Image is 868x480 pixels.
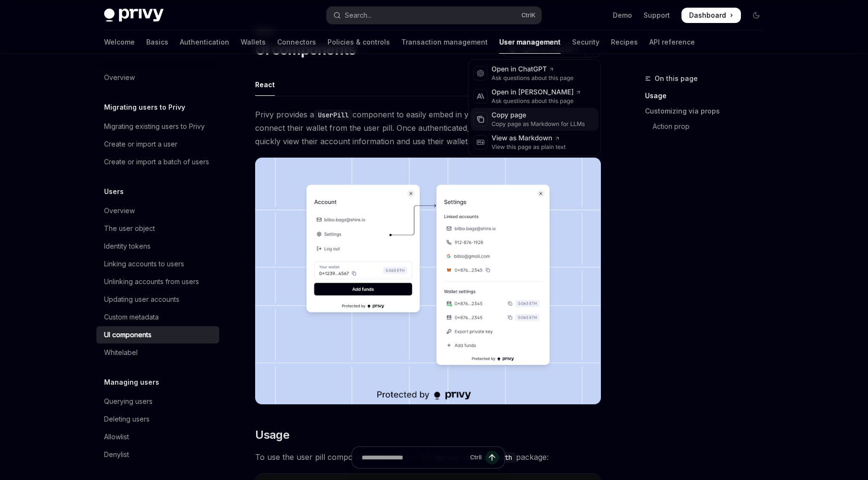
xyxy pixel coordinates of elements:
[492,134,566,143] div: View as Markdown
[241,31,266,54] a: Wallets
[96,220,219,237] a: The user object
[611,31,638,54] a: Recipes
[104,377,159,388] h5: Managing users
[104,31,135,54] a: Welcome
[96,153,219,171] a: Create or import a batch of users
[362,447,466,468] input: Ask a question...
[96,238,219,255] a: Identity tokens
[255,108,601,148] span: Privy provides a component to easily embed in your application. Users can login or connect their ...
[492,88,581,97] div: Open in [PERSON_NAME]
[104,396,152,407] div: Querying users
[492,65,574,74] div: Open in ChatGPT
[572,31,599,54] a: Security
[180,31,229,54] a: Authentication
[96,255,219,273] a: Linking accounts to users
[645,103,772,119] a: Customizing via props
[96,69,219,86] a: Overview
[327,7,541,24] button: Open search
[492,120,585,128] div: Copy page as Markdown for LLMs
[96,326,219,343] a: UI components
[681,8,741,23] a: Dashboard
[255,158,601,404] img: images/Userpill2.png
[255,73,275,96] div: React
[655,73,698,84] span: On this page
[521,11,536,19] span: Ctrl K
[492,143,566,151] div: View this page as plain text
[492,97,581,105] div: Ask questions about this page
[96,309,219,326] a: Custom metadata
[345,10,372,21] div: Search...
[328,31,390,54] a: Policies & controls
[104,413,150,425] div: Deleting users
[689,11,726,20] span: Dashboard
[104,347,138,358] div: Whitelabel
[104,294,179,305] div: Updating user accounts
[644,11,670,20] a: Support
[277,31,316,54] a: Connectors
[485,451,499,464] button: Send message
[96,136,219,153] a: Create or import a user
[104,102,185,113] h5: Migrating users to Privy
[104,205,135,217] div: Overview
[104,138,177,150] div: Create or import a user
[492,74,574,82] div: Ask questions about this page
[314,110,352,120] code: UserPill
[96,428,219,446] a: Allowlist
[104,258,184,270] div: Linking accounts to users
[104,431,129,443] div: Allowlist
[96,446,219,463] a: Denylist
[96,344,219,361] a: Whitelabel
[645,88,772,103] a: Usage
[96,393,219,410] a: Querying users
[96,273,219,290] a: Unlinking accounts from users
[96,118,219,135] a: Migrating existing users to Privy
[104,240,151,252] div: Identity tokens
[649,31,695,54] a: API reference
[104,186,124,197] h5: Users
[96,202,219,219] a: Overview
[749,8,764,23] button: Toggle dark mode
[401,31,488,54] a: Transaction management
[104,156,209,168] div: Create or import a batch of users
[104,329,152,341] div: UI components
[104,276,199,287] div: Unlinking accounts from users
[104,449,129,460] div: Denylist
[492,111,585,120] div: Copy page
[499,31,561,54] a: User management
[146,31,168,54] a: Basics
[104,72,135,83] div: Overview
[104,121,205,132] div: Migrating existing users to Privy
[104,311,159,323] div: Custom metadata
[96,291,219,308] a: Updating user accounts
[96,411,219,428] a: Deleting users
[104,223,155,234] div: The user object
[255,427,289,443] span: Usage
[613,11,632,20] a: Demo
[104,9,164,22] img: dark logo
[645,119,772,134] a: Action prop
